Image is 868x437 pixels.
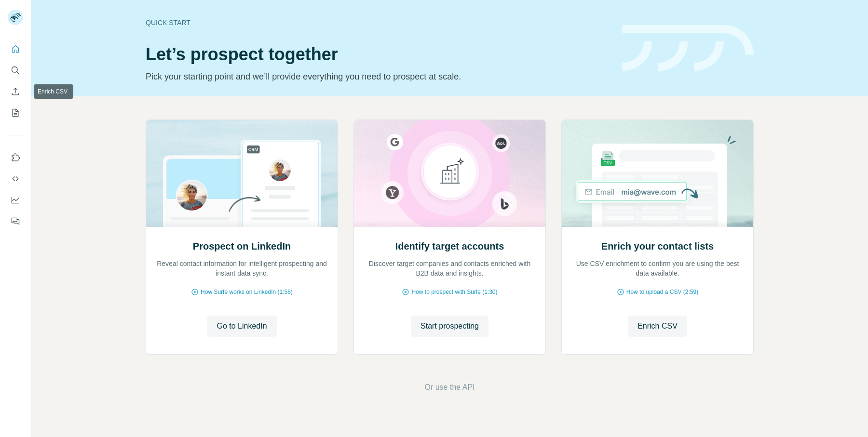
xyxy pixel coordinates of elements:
[156,259,328,278] p: Reveal contact information for intelligent prospecting and instant data sync.
[626,288,698,296] span: How to upload a CSV (2:59)
[207,316,276,337] button: Go to LinkedIn
[193,239,291,253] h2: Prospect on LinkedIn
[8,149,23,166] button: Use Surfe on LinkedIn
[424,382,475,393] button: Or use the API
[8,212,23,230] button: Feedback
[8,191,23,209] button: Dashboard
[411,316,488,337] button: Start prospecting
[561,120,754,227] img: Enrich your contact lists
[146,45,610,64] h1: Let’s prospect together
[146,120,338,227] img: Prospect on LinkedIn
[637,320,678,332] span: Enrich CSV
[8,170,23,187] button: Use Surfe API
[146,70,610,83] p: Pick your starting point and we’ll provide everything you need to prospect at scale.
[8,62,23,79] button: Search
[8,40,23,58] button: Quick start
[8,83,23,100] button: Enrich CSV
[628,316,687,337] button: Enrich CSV
[420,320,479,332] span: Start prospecting
[571,259,744,278] p: Use CSV enrichment to confirm you are using the best data available.
[601,239,714,253] h2: Enrich your contact lists
[622,25,754,72] img: banner
[217,320,267,332] span: Go to LinkedIn
[395,239,504,253] h2: Identify target accounts
[201,288,293,296] span: How Surfe works on LinkedIn (1:58)
[364,259,536,278] p: Discover target companies and contacts enriched with B2B data and insights.
[411,288,497,296] span: How to prospect with Surfe (1:30)
[146,18,610,27] div: Quick start
[8,104,23,121] button: My lists
[353,120,546,227] img: Identify target accounts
